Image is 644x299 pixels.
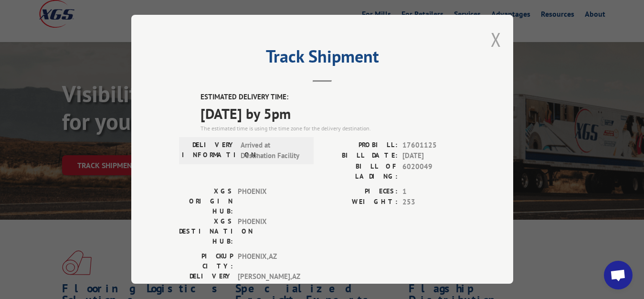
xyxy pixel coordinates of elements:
span: 1 [402,186,465,197]
span: [PERSON_NAME] , AZ [238,271,302,291]
label: BILL OF LADING: [322,161,398,182]
label: PICKUP CITY: [179,251,233,271]
span: 6020049 [402,161,465,182]
label: ESTIMATED DELIVERY TIME: [201,92,465,103]
label: XGS ORIGIN HUB: [179,186,233,216]
label: BILL DATE: [322,150,398,161]
label: WEIGHT: [322,197,398,208]
a: Open chat [604,261,633,289]
label: DELIVERY INFORMATION: [182,140,236,161]
button: Close modal [491,27,501,52]
span: 17601125 [402,140,465,151]
span: [DATE] by 5pm [201,103,465,124]
div: The estimated time is using the time zone for the delivery destination. [201,124,465,133]
span: PHOENIX [238,186,302,216]
span: [DATE] [402,150,465,161]
label: XGS DESTINATION HUB: [179,216,233,246]
h2: Track Shipment [179,50,465,68]
span: PHOENIX , AZ [238,251,302,271]
label: DELIVERY CITY: [179,271,233,291]
label: PIECES: [322,186,398,197]
label: PROBILL: [322,140,398,151]
span: 253 [402,197,465,208]
span: PHOENIX [238,216,302,246]
span: Arrived at Destination Facility [241,140,305,161]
